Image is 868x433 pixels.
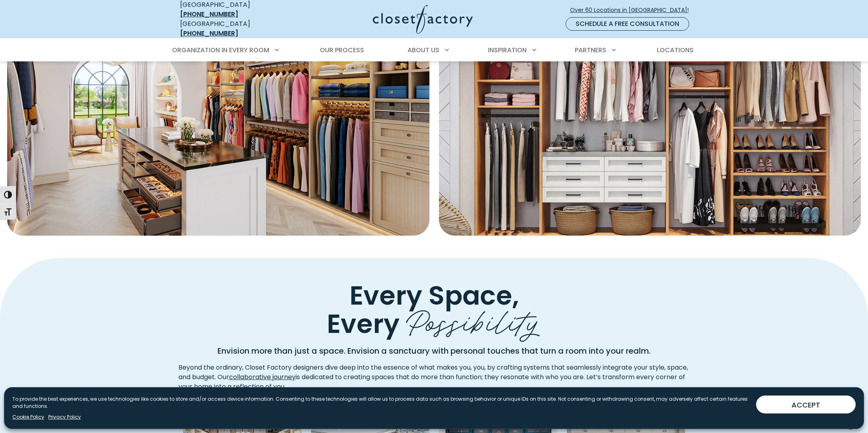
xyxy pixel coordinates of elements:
[180,10,238,19] a: [PHONE_NUMBER]
[229,372,296,382] a: collaborative journey
[180,19,296,38] div: [GEOGRAPHIC_DATA]
[172,45,269,55] span: Organization in Every Room
[488,45,527,55] span: Inspiration
[657,45,694,55] span: Locations
[12,413,44,421] a: Cookie Policy
[167,39,702,61] nav: Primary Menu
[406,295,541,343] span: Possibility
[217,345,651,356] strong: Envision more than just a space. Envision a sanctuary with personal touches that turn a room into...
[349,277,519,314] span: Every Space,
[178,363,690,392] p: Beyond the ordinary, Closet Factory designers dive deep into the essence of what makes you, you, ...
[12,396,750,410] p: To provide the best experiences, we use technologies like cookies to store and/or access device i...
[566,17,689,31] a: Schedule a Free Consultation
[327,305,400,342] span: Every
[570,6,695,14] span: Over 60 Locations in [GEOGRAPHIC_DATA]!
[570,3,696,17] a: Over 60 Locations in [GEOGRAPHIC_DATA]!
[408,45,439,55] span: About Us
[373,5,473,34] img: Closet Factory Logo
[48,413,81,421] a: Privacy Policy
[756,396,856,413] button: ACCEPT
[320,45,364,55] span: Our Process
[575,45,606,55] span: Partners
[180,29,238,38] a: [PHONE_NUMBER]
